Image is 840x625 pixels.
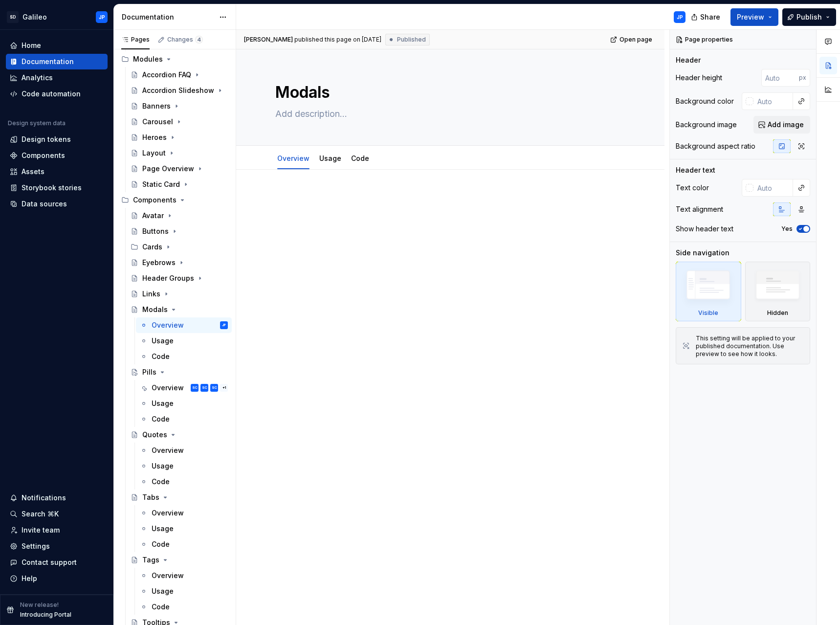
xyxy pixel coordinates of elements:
span: Published [397,36,426,44]
label: Yes [781,225,793,233]
a: Design tokens [6,132,108,147]
a: Overview [136,443,232,458]
div: Design system data [8,119,66,127]
div: Invite team [22,525,60,535]
span: Preview [737,12,764,22]
div: Modals [142,305,168,314]
div: Changes [167,36,203,44]
div: Tags [142,555,159,565]
a: Usage [319,154,341,162]
a: Carousel [127,114,232,130]
div: SC [212,383,217,393]
div: Components [117,192,232,208]
div: Overview [152,508,184,518]
a: Storybook stories [6,180,108,196]
div: Overview [152,320,184,330]
a: Home [6,38,108,53]
button: Help [6,571,108,586]
div: Usage [152,524,174,534]
div: Visible [676,262,741,321]
div: SC [192,383,198,393]
div: Search ⌘K [22,509,59,519]
button: Add image [753,116,810,134]
button: Publish [782,8,836,26]
div: + 1 [220,384,228,392]
div: SD [7,11,19,23]
div: Header height [676,73,722,83]
div: JP [99,13,105,21]
div: Overview [152,571,184,580]
button: Share [686,8,727,26]
div: Accordion Slideshow [142,86,214,95]
a: Accordion FAQ [127,67,232,83]
div: Background image [676,120,737,130]
div: Header Groups [142,273,194,283]
div: Pages [121,36,150,44]
div: Contact support [22,558,77,567]
a: Code [136,349,232,364]
div: Code [347,148,373,168]
a: Data sources [6,196,108,212]
div: Design tokens [22,134,71,144]
div: Documentation [122,12,214,22]
a: Usage [136,396,232,411]
input: Auto [761,69,799,87]
a: Documentation [6,54,108,69]
a: Code [351,154,369,162]
a: Code [136,474,232,490]
div: Text color [676,183,709,193]
p: New release! [20,601,59,609]
a: Tabs [127,490,232,505]
span: [PERSON_NAME] [244,36,293,44]
div: Hidden [745,262,811,321]
a: Links [127,286,232,302]
div: Assets [22,167,44,177]
button: SDGalileoJP [2,6,111,27]
div: Header text [676,165,715,175]
button: Contact support [6,555,108,570]
div: Code [152,352,170,361]
div: Accordion FAQ [142,70,191,80]
div: Background aspect ratio [676,141,755,151]
button: Search ⌘K [6,506,108,522]
input: Auto [753,92,793,110]
div: Help [22,574,37,583]
div: Carousel [142,117,173,127]
button: Preview [730,8,778,26]
div: SC [202,383,207,393]
p: px [799,74,806,82]
a: Eyebrows [127,255,232,270]
a: OverviewJP [136,317,232,333]
a: Modals [127,302,232,317]
a: Code [136,599,232,615]
a: Page Overview [127,161,232,177]
div: Eyebrows [142,258,176,268]
div: Cards [142,242,162,252]
a: Assets [6,164,108,179]
div: Visible [698,309,718,317]
a: Usage [136,333,232,349]
div: Usage [152,399,174,408]
span: Share [700,12,720,22]
a: Buttons [127,223,232,239]
div: Cards [127,239,232,255]
a: Static Card [127,177,232,192]
a: Header Groups [127,270,232,286]
a: Tags [127,552,232,568]
div: Layout [142,148,166,158]
a: Analytics [6,70,108,86]
a: Layout [127,145,232,161]
div: Background color [676,96,734,106]
a: Open page [607,33,657,46]
div: JP [677,13,683,21]
div: Components [133,195,177,205]
div: Overview [152,383,184,393]
div: Usage [315,148,345,168]
button: Notifications [6,490,108,506]
div: Heroes [142,133,167,142]
span: Publish [796,12,822,22]
div: JP [222,320,226,330]
a: Heroes [127,130,232,145]
input: Auto [753,179,793,197]
div: Usage [152,336,174,346]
